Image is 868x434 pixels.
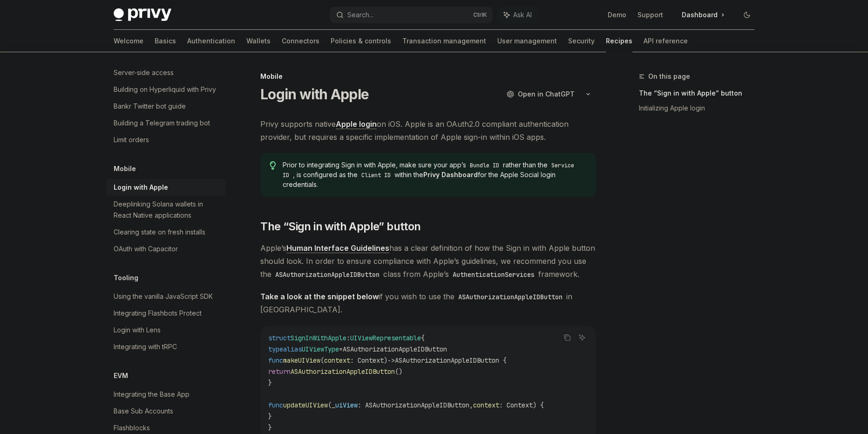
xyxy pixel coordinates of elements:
[497,30,557,52] a: User management
[291,367,395,376] span: ASAuthorizationAppleIDButton
[449,269,538,280] code: AuthenticationServices
[568,30,595,52] a: Security
[423,171,478,179] a: Privy Dashboard
[268,356,283,365] span: func
[260,72,596,81] div: Mobile
[260,86,369,103] h1: Login with Apple
[473,401,499,409] span: context
[114,272,138,283] h5: Tooling
[606,30,632,52] a: Recipes
[106,115,225,131] a: Building a Telegram trading bot
[114,199,220,221] div: Deeplinking Solana wallets in React Native applications
[114,117,210,129] div: Building a Telegram trading bot
[387,356,395,365] span: ->
[350,334,421,342] span: UIViewRepresentable
[106,322,225,338] a: Login with Lens
[324,356,350,365] span: context
[114,227,205,238] div: Clearing state on fresh installs
[576,331,588,344] button: Ask AI
[648,71,690,82] span: On this page
[106,224,225,241] a: Clearing state on fresh installs
[246,30,271,52] a: Wallets
[114,291,213,302] div: Using the vanilla JavaScript SDK
[499,401,544,409] span: : Context) {
[739,7,754,22] button: Toggle dark mode
[283,161,574,180] code: Service ID
[291,334,346,342] span: SignInWithApple
[260,292,379,301] strong: Take a look at the snippet below
[466,161,503,170] code: Bundle ID
[106,98,225,115] a: Bankr Twitter bot guide
[114,341,177,352] div: Integrating with tRPC
[106,403,225,420] a: Base Sub Accounts
[114,324,161,336] div: Login with Lens
[343,345,447,353] span: ASAuthorizationAppleIDButton
[347,9,373,21] div: Search...
[114,134,149,145] div: Limit orders
[268,423,272,432] span: }
[268,334,291,342] span: struct
[106,386,225,403] a: Integrating the Base App
[358,171,394,180] code: Client ID
[358,401,473,409] span: : ASAuthorizationAppleIDButton,
[260,117,596,144] span: Privy supports native on iOS. Apple is an OAuth2.0 compliant authentication provider, but require...
[114,422,150,434] div: Flashblocks
[114,30,143,52] a: Welcome
[268,367,291,376] span: return
[473,11,487,19] span: Ctrl K
[674,7,732,22] a: Dashboard
[320,356,324,365] span: (
[518,90,575,99] span: Open in ChatGPT
[639,101,762,116] a: Initializing Apple login
[260,219,420,234] span: The “Sign in with Apple” button
[454,292,566,302] code: ASAuthorizationAppleIDButton
[270,161,276,170] svg: Tip
[106,81,225,98] a: Building on Hyperliquid with Privy
[395,367,402,376] span: ()
[114,308,202,319] div: Integrating Flashbots Protect
[106,179,225,196] a: Login with Apple
[268,401,283,409] span: func
[260,241,596,281] span: Apple’s has a clear definition of how the Sign in with Apple button should look. In order to ensu...
[268,412,272,420] span: }
[282,30,319,52] a: Connectors
[106,338,225,355] a: Integrating with tRPC
[608,10,626,20] a: Demo
[639,86,762,101] a: The “Sign in with Apple” button
[302,345,339,353] span: UIViewType
[339,345,343,353] span: =
[637,10,663,20] a: Support
[268,379,272,387] span: }
[114,389,190,400] div: Integrating the Base App
[283,160,587,189] span: Prior to integrating Sign in with Apple, make sure your app’s rather than the , is configured as ...
[260,290,596,316] span: if you wish to use the in [GEOGRAPHIC_DATA].
[106,305,225,322] a: Integrating Flashbots Protect
[114,370,128,381] h5: EVM
[283,356,320,365] span: makeUIView
[187,30,235,52] a: Authentication
[330,7,493,23] button: Search...CtrlK
[644,30,688,52] a: API reference
[271,269,383,280] code: ASAuthorizationAppleIDButton
[561,331,573,344] button: Copy the contents from the code block
[402,30,486,52] a: Transaction management
[513,10,532,20] span: Ask AI
[421,334,425,342] span: {
[114,243,178,255] div: OAuth with Capacitor
[114,8,171,21] img: dark logo
[497,7,538,23] button: Ask AI
[114,67,174,78] div: Server-side access
[114,163,136,174] h5: Mobile
[332,401,335,409] span: _
[395,356,507,365] span: ASAuthorizationAppleIDButton {
[501,86,580,102] button: Open in ChatGPT
[114,182,168,193] div: Login with Apple
[328,401,332,409] span: (
[106,196,225,224] a: Deeplinking Solana wallets in React Native applications
[155,30,176,52] a: Basics
[350,356,387,365] span: : Context)
[283,401,328,409] span: updateUIView
[346,334,350,342] span: :
[336,119,377,129] a: Apple login
[106,288,225,305] a: Using the vanilla JavaScript SDK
